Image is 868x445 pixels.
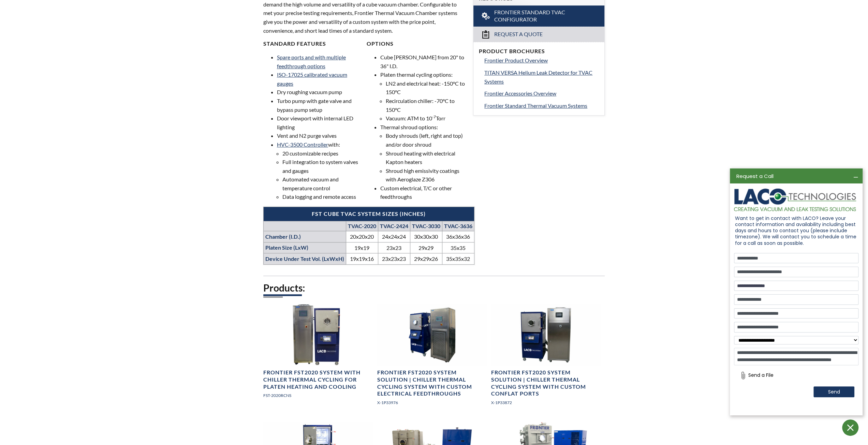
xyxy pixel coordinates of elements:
h4: Frontier FST2020 System Solution | Chiller Thermal Cycling System with Custom Electrical Feedthro... [377,369,487,397]
li: Thermal shroud options: [380,123,465,184]
p: X-1P33872 [491,399,601,406]
th: Device Under Test Vol. (LxWxH) [263,253,346,265]
td: 35x35 [442,242,474,253]
a: Frontier Accessories Overview [484,89,599,98]
li: Custom electrical, T/C or other feedthroughs [380,184,465,201]
li: 20 customizable recipes [282,149,362,158]
li: Automated vacuum and temperature control [282,175,362,192]
a: Spare ports and with multiple feedthrough options [277,54,346,69]
li: Body shrouds (left, right and top) and/or door shroud [386,131,465,149]
a: HVC-3500 Controller [277,141,328,148]
li: Shroud heating with electrical Kapton heaters [386,149,465,166]
h2: Products: [263,282,605,294]
button: Send [813,386,854,397]
th: TVAC-3636 [442,221,474,231]
a: Cube TVAC Thermal Cycling System, front viewFrontier FST2020 System with Chiller Thermal Cycling ... [263,304,373,404]
td: 29x29 [410,242,442,253]
th: Chamber (I.D.) [263,231,346,242]
li: Vacuum: ATM to 10 Torr [386,114,465,123]
td: 19x19x16 [346,253,378,265]
a: TITAN VERSA Helium Leak Detector for TVAC Systems [484,68,599,86]
li: Vent and N2 purge valves [277,131,362,140]
td: 29x29x26 [410,253,442,265]
h4: Options [367,40,465,47]
td: 24x24x24 [378,231,410,242]
li: Data logging and remote access [282,192,362,201]
h4: Standard Features [263,40,362,47]
span: Frontier Standard TVAC Configurator [494,9,586,23]
a: STANDARD CYLINDRICAL TVAC SYSTEM RATED -40° C TO 80° C, angled viewFrontier FST2020 System Soluti... [377,304,487,411]
a: Standard Platform Cube TVAC System, front viewFrontier FST2020 System Solution | Chiller Thermal ... [491,304,601,411]
a: Request a Quote [473,27,604,42]
div: Want to get in contact with LACO? Leave your contact information and availability including best ... [730,213,863,248]
a: Frontier Standard Thermal Vacuum Systems [484,101,599,110]
th: TVAC-2020 [346,221,378,231]
li: Platen thermal cycling options: [380,70,465,123]
td: 30x30x30 [410,231,442,242]
th: TVAC-3030 [410,221,442,231]
sup: -7 [432,114,436,119]
th: Platen Size (LxW) [263,242,346,253]
li: Recirculation chiller: -70°C to 150°C [386,97,465,114]
li: Shroud high emissivity coatings with Aeroglaze Z306 [386,166,465,184]
div: Request a Call [733,173,849,180]
div: Minimize [851,172,859,180]
td: 36x36x36 [442,231,474,242]
a: Frontier Product Overview [484,56,599,65]
h4: Frontier FST2020 System Solution | Chiller Thermal Cycling System with Custom Conflat Ports [491,369,601,397]
a: ISO-17025 calibrated vacuum gauges [277,71,347,87]
td: 23x23 [378,242,410,253]
td: 23x23x23 [378,253,410,265]
li: Door viewport with internal LED lighting [277,114,362,131]
span: Frontier Standard Thermal Vacuum Systems [484,102,587,109]
td: 20x20x20 [346,231,378,242]
h4: Frontier FST2020 System with Chiller Thermal Cycling for Platen Heating and Cooling [263,369,373,390]
span: Frontier Product Overview [484,57,548,63]
td: 19x19 [346,242,378,253]
p: X-1P33976 [377,399,487,406]
td: 35x35x32 [442,253,474,265]
li: with: [277,140,362,201]
h4: Product Brochures [479,48,599,55]
span: TITAN VERSA Helium Leak Detector for TVAC Systems [484,69,592,85]
img: logo [734,189,856,211]
li: Dry roughing vacuum pump [277,88,362,97]
th: TVAC-2424 [378,221,410,231]
li: LN2 and electrical heat: -150°C to 150°C [386,79,465,97]
li: Cube [PERSON_NAME] from 20" to 36" I.D. [380,53,465,70]
span: Request a Quote [494,31,543,38]
p: FST-2020RCNS [263,392,373,399]
span: Frontier Accessories Overview [484,90,556,97]
a: Frontier Standard TVAC Configurator [473,5,604,27]
h4: FST Cube TVAC System Sizes (inches) [267,210,471,218]
li: Full integration to system valves and gauges [282,158,362,175]
li: Turbo pump with gate valve and bypass pump setup [277,97,362,114]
